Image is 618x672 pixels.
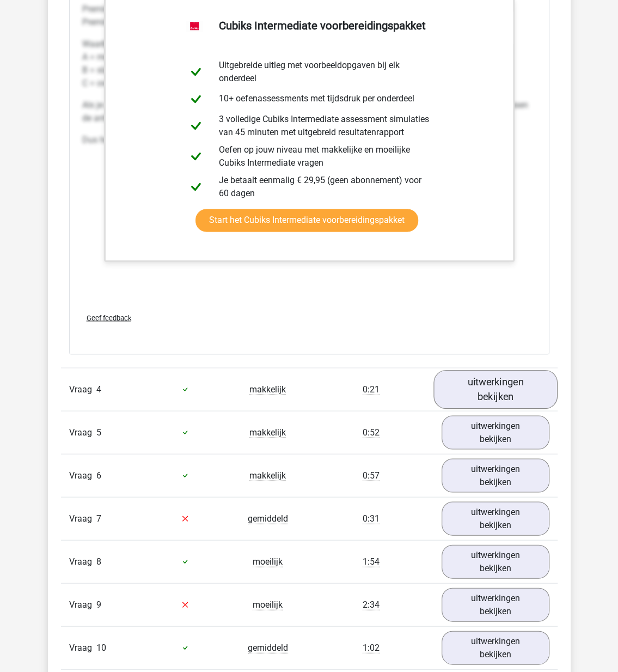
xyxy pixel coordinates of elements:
[82,99,536,125] p: Als je alle mogelijke antwoorden op dezelfde manier opschrijft, kun je zien dat de enige logische...
[363,642,380,653] span: 1:02
[249,470,286,481] span: makkelijk
[96,642,106,652] span: 10
[442,631,549,664] a: uitwerkingen bekijken
[442,501,549,535] a: uitwerkingen bekijken
[363,513,380,524] span: 0:31
[248,642,288,653] span: gemiddeld
[96,513,101,523] span: 7
[249,427,286,438] span: makkelijk
[253,599,283,610] span: moeilijk
[82,134,536,147] p: Dus het antwoord is: Sommige overheersers zijn slaven
[69,383,96,396] span: Vraag
[96,470,101,480] span: 6
[363,599,380,610] span: 2:34
[96,556,101,566] span: 8
[253,556,283,567] span: moeilijk
[442,544,549,578] a: uitwerkingen bekijken
[363,427,380,438] span: 0:52
[433,370,558,408] a: uitwerkingen bekijken
[363,384,380,395] span: 0:21
[69,469,96,482] span: Vraag
[96,427,101,437] span: 5
[96,599,101,609] span: 9
[363,470,380,481] span: 0:57
[69,555,96,568] span: Vraag
[87,313,131,322] span: Geef feedback
[82,3,536,29] p: Premisse 1: Sommige B zijn A Premisse 2: Alle A zijn C
[442,415,549,449] a: uitwerkingen bekijken
[69,641,96,654] span: Vraag
[69,598,96,611] span: Vraag
[195,209,418,232] a: Start het Cubiks Intermediate voorbereidingspakket
[363,556,380,567] span: 1:54
[69,426,96,439] span: Vraag
[82,38,536,90] p: Waarbij geldt: A = meesters B = slaven C = overheersers
[442,458,549,492] a: uitwerkingen bekijken
[96,384,101,394] span: 4
[442,588,549,621] a: uitwerkingen bekijken
[249,384,286,395] span: makkelijk
[248,513,288,524] span: gemiddeld
[69,512,96,525] span: Vraag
